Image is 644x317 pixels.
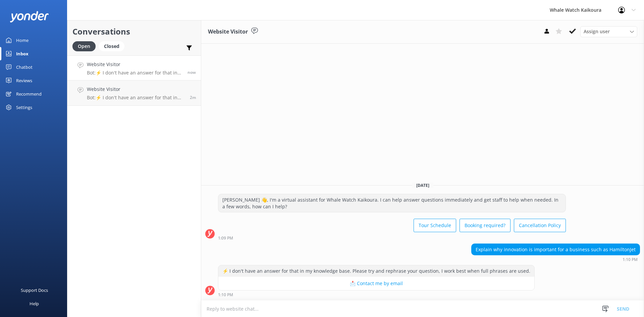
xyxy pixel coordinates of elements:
div: Assign User [580,26,637,37]
div: Closed [99,41,124,51]
a: Website VisitorBot:⚡ I don't have an answer for that in my knowledge base. Please try and rephras... [67,55,201,81]
strong: 1:10 PM [218,293,233,297]
h3: Website Visitor [208,28,248,36]
div: Help [30,297,39,310]
strong: 1:09 PM [218,236,233,240]
div: Explain why innovation is important for a business such as HamiltonJet [472,244,640,255]
div: 01:10pm 13-Aug-2025 (UTC +12:00) Pacific/Auckland [218,292,535,297]
div: Home [16,34,29,47]
div: Recommend [16,87,42,101]
span: 01:08pm 13-Aug-2025 (UTC +12:00) Pacific/Auckland [190,95,196,100]
button: Tour Schedule [414,219,456,232]
h4: Website Visitor [87,86,185,93]
a: Open [72,42,99,50]
div: Open [72,41,96,51]
span: Assign user [584,28,610,35]
div: Support Docs [21,283,48,297]
p: Bot: ⚡ I don't have an answer for that in my knowledge base. Please try and rephrase your questio... [87,95,185,101]
button: Booking required? [460,219,511,232]
a: Website VisitorBot:⚡ I don't have an answer for that in my knowledge base. Please try and rephras... [67,81,201,106]
div: Reviews [16,74,32,87]
h4: Website Visitor [87,61,182,68]
div: Settings [16,101,32,114]
button: 📩 Contact me by email [218,277,534,290]
p: Bot: ⚡ I don't have an answer for that in my knowledge base. Please try and rephrase your questio... [87,70,182,76]
span: 01:10pm 13-Aug-2025 (UTC +12:00) Pacific/Auckland [187,69,196,75]
div: 01:09pm 13-Aug-2025 (UTC +12:00) Pacific/Auckland [218,235,566,240]
div: Chatbot [16,60,33,74]
a: Closed [99,42,128,50]
img: yonder-white-logo.png [10,11,49,22]
strong: 1:10 PM [623,258,638,262]
div: 01:10pm 13-Aug-2025 (UTC +12:00) Pacific/Auckland [471,257,640,262]
span: [DATE] [412,182,433,188]
button: Cancellation Policy [514,219,566,232]
div: [PERSON_NAME] 👋, I'm a virtual assistant for Whale Watch Kaikoura. I can help answer questions im... [218,194,566,212]
h2: Conversations [72,25,196,38]
div: ⚡ I don't have an answer for that in my knowledge base. Please try and rephrase your question, I ... [218,265,534,277]
div: Inbox [16,47,29,60]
